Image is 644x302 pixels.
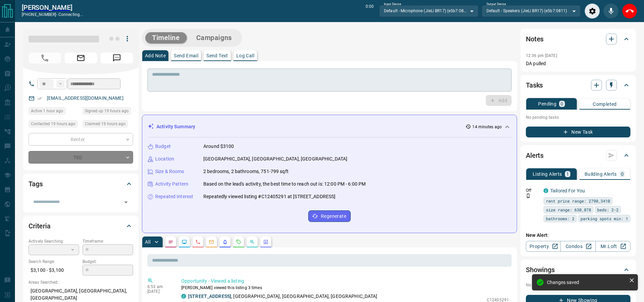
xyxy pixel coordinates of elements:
[29,133,133,146] div: Renter
[157,123,195,130] p: Activity Summary
[145,32,187,43] button: Timeline
[181,294,186,299] div: condos.ca
[263,239,269,245] svg: Agent Actions
[155,193,193,200] p: Repeated Interest
[384,2,401,6] label: Input Device
[47,95,124,101] a: [EMAIL_ADDRESS][DOMAIN_NAME]
[29,53,61,63] span: Call
[195,239,201,245] svg: Calls
[22,3,83,12] a: [PERSON_NAME]
[85,108,129,114] span: Signed up 19 hours ago
[222,239,228,245] svg: Listing Alerts
[37,96,42,101] svg: Email Verified
[29,259,79,265] p: Search Range:
[585,172,617,176] p: Building Alerts
[538,101,556,106] p: Pending
[31,120,75,127] span: Contacted 19 hours ago
[189,32,239,43] button: Campaigns
[547,280,626,285] div: Changes saved
[236,53,254,58] p: Log Call
[209,239,214,245] svg: Emails
[546,215,574,222] span: bathrooms: 2
[526,193,531,198] svg: Push Notification Only
[526,264,555,275] h2: Showings
[29,176,133,192] div: Tags
[203,193,335,200] p: Repeatedly viewed listing #C12405291 at [STREET_ADDRESS]
[533,172,562,176] p: Listing Alerts
[486,2,506,6] label: Output Device
[181,278,509,285] p: Opportunity - Viewed a listing
[308,210,351,222] button: Regenerate
[121,197,131,207] button: Open
[58,12,83,17] span: connecting...
[29,107,79,117] div: Wed Sep 17 2025
[82,259,133,265] p: Budget:
[526,232,630,239] p: New Alert:
[155,143,171,150] p: Budget
[85,120,126,127] span: Claimed 19 hours ago
[526,262,630,278] div: Showings
[526,150,544,161] h2: Alerts
[379,5,478,17] div: Default - Microphone (JieLi BR17) (e5b7:0811)
[188,294,231,299] a: [STREET_ADDRESS]
[29,218,133,234] div: Criteria
[168,239,173,245] svg: Notes
[82,107,133,117] div: Tue Sep 16 2025
[526,60,630,67] p: DA pulled
[203,155,347,163] p: [GEOGRAPHIC_DATA], [GEOGRAPHIC_DATA], [GEOGRAPHIC_DATA]
[526,80,543,91] h2: Tasks
[550,188,585,193] a: Tailored For You
[148,120,511,133] div: Activity Summary14 minutes ago
[603,3,619,19] div: Mute
[203,143,234,150] p: Around $3100
[597,206,619,213] span: beds: 2-2
[546,206,591,213] span: size range: 630,878
[181,285,509,291] p: [PERSON_NAME] viewed this listing 3 times
[250,239,255,245] svg: Opportunities
[593,102,617,107] p: Completed
[526,31,630,47] div: Notes
[174,53,198,58] p: Send Email
[155,155,174,163] p: Location
[29,178,42,189] h2: Tags
[100,53,133,63] span: Message
[526,187,539,193] p: Off
[526,282,630,288] p: No showings booked
[566,172,569,176] p: 1
[206,53,228,58] p: Send Text
[147,284,171,289] p: 6:53 am
[621,172,624,176] p: 0
[526,241,561,252] a: Property
[526,77,630,93] div: Tasks
[482,5,581,17] div: Default - Speakers (JieLi BR17) (e5b7:0811)
[560,241,595,252] a: Condos
[203,181,366,188] p: Based on the lead's activity, the best time to reach out is: 12:00 PM - 6:00 PM
[472,124,502,130] p: 14 minutes ago
[29,221,51,231] h2: Criteria
[526,127,630,137] button: New Task
[526,34,544,44] h2: Notes
[145,53,166,58] p: Add Note
[182,239,187,245] svg: Lead Browsing Activity
[29,120,79,130] div: Tue Sep 16 2025
[526,112,630,122] p: No pending tasks
[29,265,79,276] p: $3,100 - $3,100
[560,101,563,106] p: 0
[546,197,610,204] span: rent price range: 2790,3410
[155,181,188,188] p: Activity Pattern
[29,279,133,285] p: Areas Searched:
[581,215,628,222] span: parking spots min: 1
[65,53,97,63] span: Email
[595,241,630,252] a: Mr.Loft
[366,3,374,19] p: 0:00
[622,3,637,19] div: End Call
[236,239,241,245] svg: Requests
[155,168,184,175] p: Size & Rooms
[203,168,289,175] p: 2 bedrooms, 2 bathrooms, 751-799 sqft
[82,238,133,244] p: Timeframe:
[145,240,150,244] p: All
[526,147,630,164] div: Alerts
[31,108,63,114] span: Active 1 hour ago
[188,293,378,300] p: , [GEOGRAPHIC_DATA], [GEOGRAPHIC_DATA], [GEOGRAPHIC_DATA]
